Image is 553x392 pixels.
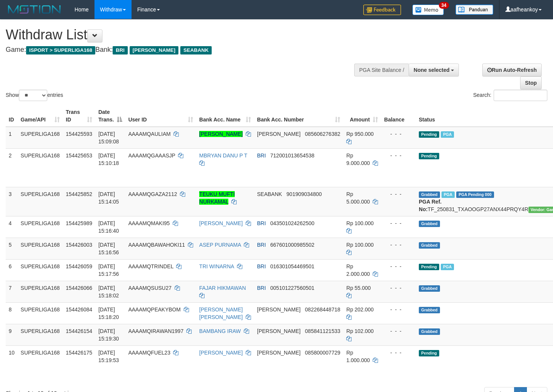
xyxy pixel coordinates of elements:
div: - - - [384,263,413,270]
td: SUPERLIGA168 [18,281,63,302]
input: Search: [494,90,547,101]
span: AAAAMQBAWAHOKI11 [128,242,185,248]
span: AAAAMQPEAKYBOM [128,306,180,313]
a: [PERSON_NAME] [199,131,243,137]
img: Feedback.jpg [363,5,401,15]
td: 2 [6,148,18,187]
td: 5 [6,238,18,259]
span: [DATE] 15:09:08 [98,131,119,145]
img: panduan.png [455,5,493,15]
span: BRI [257,285,266,291]
span: Copy 712001013654538 to clipboard [270,152,314,159]
div: - - - [384,152,413,159]
div: - - - [384,190,413,198]
span: Copy 082268448718 to clipboard [305,306,340,313]
span: BRI [257,242,266,248]
span: [DATE] 15:18:02 [98,285,119,299]
span: [PERSON_NAME] [257,306,301,313]
span: AAAAMQTRINDEL [128,263,173,269]
b: PGA Ref. No: [419,199,441,212]
span: Rp 55.000 [346,285,371,291]
td: SUPERLIGA168 [18,324,63,345]
span: Copy 016301054469501 to clipboard [270,263,314,269]
span: [DATE] 15:19:30 [98,328,119,342]
div: - - - [384,130,413,138]
span: 154425852 [66,191,92,197]
span: Copy 085606276382 to clipboard [305,131,340,137]
span: AAAAMQAULIAM [128,131,170,137]
span: 154426084 [66,306,92,313]
span: AAAAMQIRAWAN1997 [128,328,183,334]
button: None selected [409,64,459,76]
span: Rp 2.000.000 [346,263,370,277]
span: Grabbed [419,307,440,313]
span: 154425593 [66,131,92,137]
span: 154425653 [66,152,92,159]
th: Bank Acc. Name: activate to sort column ascending [196,105,254,127]
th: Balance [381,105,416,127]
td: SUPERLIGA168 [18,259,63,281]
td: 10 [6,345,18,384]
span: Rp 202.000 [346,306,373,313]
span: PGA Pending [456,191,494,198]
span: Grabbed [419,221,440,227]
span: 154426003 [66,242,92,248]
div: - - - [384,284,413,292]
img: Button%20Memo.svg [412,5,444,15]
span: Copy 085841121533 to clipboard [305,328,340,334]
span: BRI [257,152,266,159]
label: Show entries [6,90,63,101]
a: ASEP PURNAMA [199,242,241,248]
td: SUPERLIGA168 [18,302,63,324]
td: SUPERLIGA168 [18,148,63,187]
span: 154426059 [66,263,92,269]
a: FAJAR HIKMAWAN [199,285,246,291]
span: [DATE] 15:18:20 [98,306,119,320]
span: BRI [257,220,266,226]
span: Copy 085800007729 to clipboard [305,350,340,356]
a: TEUKU MUFTI NURKAMAL [199,191,235,205]
span: [PERSON_NAME] [257,328,301,334]
span: Copy 667601000985502 to clipboard [270,242,314,248]
span: SEABANK [180,46,212,54]
th: Date Trans.: activate to sort column descending [95,105,125,127]
td: 4 [6,216,18,238]
span: Rp 5.000.000 [346,191,370,205]
span: AAAAMQMAKI95 [128,220,170,226]
span: Copy 901909034800 to clipboard [287,191,322,197]
th: Trans ID: activate to sort column ascending [63,105,95,127]
th: Amount: activate to sort column ascending [343,105,381,127]
span: AAAAMQFUEL23 [128,350,170,356]
td: 9 [6,324,18,345]
td: 8 [6,302,18,324]
span: SEABANK [257,191,282,197]
span: Rp 100.000 [346,220,373,226]
a: [PERSON_NAME] [PERSON_NAME] [199,306,243,320]
span: Rp 102.000 [346,328,373,334]
span: Rp 950.000 [346,131,373,137]
span: Marked by aafsengchandara [441,264,454,270]
td: 7 [6,281,18,302]
span: [DATE] 15:19:53 [98,350,119,363]
span: Pending [419,350,439,356]
span: BRI [113,46,127,54]
span: Pending [419,131,439,138]
div: - - - [384,306,413,313]
span: Copy 005101227560501 to clipboard [270,285,314,291]
span: Pending [419,264,439,270]
span: [PERSON_NAME] [130,46,178,54]
a: Run Auto-Refresh [482,64,542,76]
td: 1 [6,127,18,149]
span: [PERSON_NAME] [257,131,301,137]
span: Rp 1.000.000 [346,350,370,363]
span: Copy 043501024262500 to clipboard [270,220,314,226]
span: ISPORT > SUPERLIGA168 [26,46,95,54]
span: Pending [419,153,439,159]
div: PGA Site Balance / [354,64,409,76]
a: [PERSON_NAME] [199,350,243,356]
span: Grabbed [419,191,440,198]
div: - - - [384,241,413,249]
a: MBRYAN DANU P T [199,152,247,159]
td: SUPERLIGA168 [18,216,63,238]
span: Rp 100.000 [346,242,373,248]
